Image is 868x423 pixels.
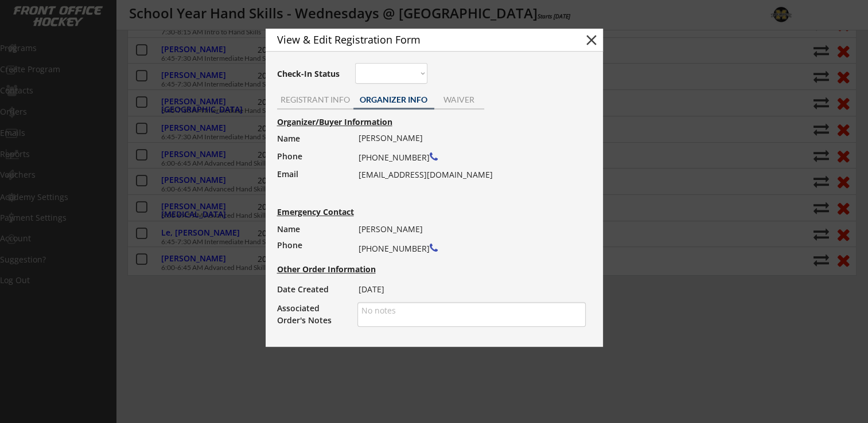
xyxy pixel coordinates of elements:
div: [PERSON_NAME] [PHONE_NUMBER] [359,221,578,258]
div: Associated Order's Notes [277,302,347,326]
div: REGISTRANT INFO [277,96,353,104]
div: ORGANIZER INFO [353,96,434,104]
button: close [583,32,600,49]
div: Emergency Contact [277,208,365,216]
div: [DATE] [359,281,578,297]
div: View & Edit Registration Form [277,34,563,45]
div: Organizer/Buyer Information [277,118,597,126]
div: Date Created [277,281,347,297]
div: [PERSON_NAME] [PHONE_NUMBER] [EMAIL_ADDRESS][DOMAIN_NAME] [359,130,578,183]
div: Name Phone [277,221,347,253]
div: Other Order Information [277,265,597,273]
div: Check-In Status [277,70,342,78]
div: WAIVER [434,96,484,104]
div: Name Phone Email [277,130,347,201]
